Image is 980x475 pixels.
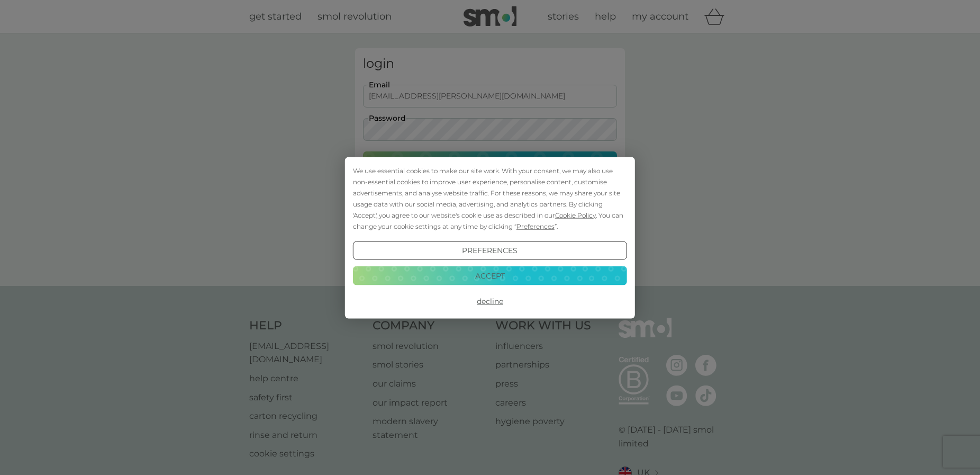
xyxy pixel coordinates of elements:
button: Accept [353,266,627,285]
button: Decline [353,292,627,311]
button: Preferences [353,241,627,260]
div: We use essential cookies to make our site work. With your consent, we may also use non-essential ... [353,165,627,231]
div: Cookie Consent Prompt [345,157,635,318]
span: Cookie Policy [555,211,596,219]
span: Preferences [516,222,555,230]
